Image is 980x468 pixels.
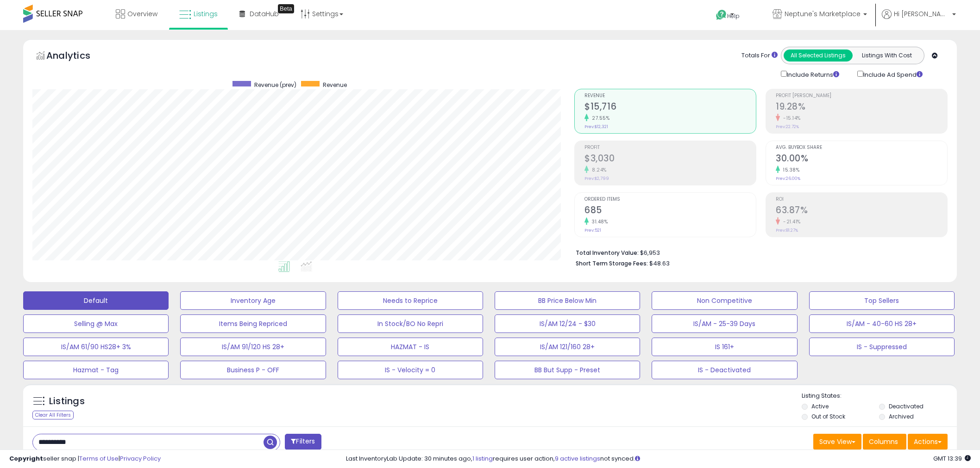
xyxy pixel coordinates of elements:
[9,455,161,463] div: seller snap | |
[338,338,483,356] button: HAZMAT - IS
[589,218,608,225] small: 31.48%
[576,259,648,267] b: Short Term Storage Fees:
[811,402,829,410] label: Active
[813,434,861,450] button: Save View
[495,291,640,310] button: BB Price Below Min
[576,249,639,257] b: Total Inventory Value:
[889,413,914,420] label: Archived
[776,228,798,233] small: Prev: 81.27%
[584,176,609,181] small: Prev: $2,799
[338,314,483,333] button: In Stock/BO No Repri
[882,9,956,30] a: Hi [PERSON_NAME]
[584,101,756,114] h2: $15,716
[46,49,108,64] h5: Analytics
[23,338,169,356] button: IS/AM 61/90 HS28+ 3%
[254,81,296,89] span: Revenue (prev)
[584,124,608,129] small: Prev: $12,321
[933,454,971,463] span: 2025-09-11 13:39 GMT
[776,205,947,217] h2: 63.87%
[346,455,971,463] div: Last InventoryLab Update: 30 minutes ago, requires user action, not synced.
[555,454,600,463] a: 9 active listings
[589,166,607,173] small: 8.24%
[194,9,218,18] span: Listings
[652,338,797,356] button: IS 161+
[652,361,797,379] button: IS - Deactivated
[495,361,640,379] button: BB But Supp - Preset
[869,437,898,446] span: Columns
[584,153,756,166] h2: $3,030
[776,101,947,114] h2: 19.28%
[120,454,161,463] a: Privacy Policy
[776,145,947,150] span: Avg. Buybox Share
[32,411,74,419] div: Clear All Filters
[852,49,921,62] button: Listings With Cost
[652,291,797,310] button: Non Competitive
[776,153,947,166] h2: 30.00%
[79,454,119,463] a: Terms of Use
[180,314,326,333] button: Items Being Repriced
[495,314,640,333] button: IS/AM 12/24 - $30
[863,434,906,450] button: Columns
[776,176,800,181] small: Prev: 26.00%
[811,413,845,420] label: Out of Stock
[649,259,670,268] span: $48.63
[576,246,941,258] li: $6,953
[9,454,43,463] strong: Copyright
[584,145,756,150] span: Profit
[589,115,609,122] small: 27.55%
[584,197,756,202] span: Ordered Items
[784,49,853,62] button: All Selected Listings
[180,338,326,356] button: IS/AM 91/120 HS 28+
[809,314,955,333] button: IS/AM - 40-60 HS 28+
[652,314,797,333] button: IS/AM - 25-39 Days
[894,9,949,18] span: Hi [PERSON_NAME]
[716,9,727,21] i: Get Help
[127,9,157,18] span: Overview
[780,166,799,173] small: 15.38%
[785,9,861,18] span: Neptune's Marketplace
[727,12,740,20] span: Help
[495,338,640,356] button: IS/AM 121/160 28+
[889,402,923,410] label: Deactivated
[908,434,948,450] button: Actions
[23,314,169,333] button: Selling @ Max
[776,197,947,202] span: ROI
[809,291,955,310] button: Top Sellers
[584,93,756,99] span: Revenue
[780,115,801,122] small: -15.14%
[741,51,778,60] div: Totals For
[338,291,483,310] button: Needs to Reprice
[780,218,801,225] small: -21.41%
[49,395,85,408] h5: Listings
[850,69,937,80] div: Include Ad Spend
[23,291,169,310] button: Default
[180,361,326,379] button: Business P - OFF
[278,4,294,13] div: Tooltip anchor
[584,228,601,233] small: Prev: 521
[774,69,850,80] div: Include Returns
[23,361,169,379] button: Hazmat - Tag
[802,392,957,400] p: Listing States:
[584,205,756,217] h2: 685
[809,338,955,356] button: IS - Suppressed
[180,291,326,310] button: Inventory Age
[776,93,947,99] span: Profit [PERSON_NAME]
[776,124,799,129] small: Prev: 22.72%
[250,9,279,18] span: DataHub
[709,2,758,30] a: Help
[323,81,347,89] span: Revenue
[285,434,321,450] button: Filters
[338,361,483,379] button: IS - Velocity = 0
[472,454,493,463] a: 1 listing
